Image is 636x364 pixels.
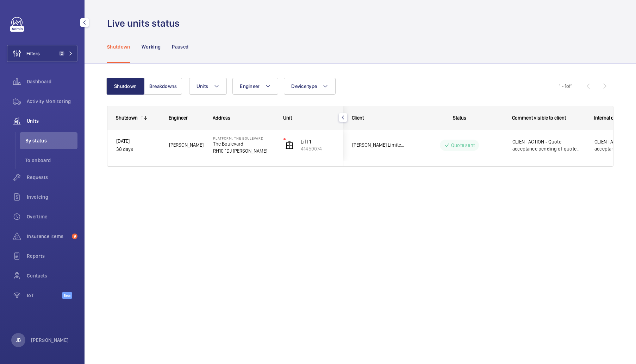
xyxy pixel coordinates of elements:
[25,137,77,144] span: By status
[169,115,188,121] span: Engineer
[31,337,69,344] p: [PERSON_NAME]
[213,115,230,121] span: Address
[197,83,208,89] span: Units
[232,78,278,95] button: Engineer
[142,43,161,50] p: Working
[240,83,260,89] span: Engineer
[453,115,466,121] span: Status
[7,45,77,62] button: Filters2
[27,193,77,200] span: Invoicing
[27,233,69,240] span: Insurance items
[352,115,364,121] span: Client
[107,17,184,30] h1: Live units status
[285,141,294,149] img: elevator.svg
[26,50,40,57] span: Filters
[27,117,77,124] span: Units
[594,115,631,121] span: Internal comment
[169,141,204,149] span: [PERSON_NAME]
[301,145,335,152] p: 41459074
[451,142,475,149] p: Quote sent
[301,138,335,145] p: Lift 1
[144,78,182,95] button: Breakdowns
[213,147,274,154] p: RH10 1DJ [PERSON_NAME]
[512,115,566,121] span: Comment visible to client
[27,78,77,85] span: Dashboard
[116,145,160,153] p: 38 days
[189,78,227,95] button: Units
[27,98,77,105] span: Activity Monitoring
[284,78,336,95] button: Device type
[352,141,406,149] span: [PERSON_NAME] Limited: Platform, The Boulevard
[116,137,160,145] p: [DATE]
[559,84,573,89] span: 1 - 1 1
[27,213,77,220] span: Overtime
[116,115,138,121] div: Shutdown
[566,83,571,89] span: of
[59,51,64,56] span: 2
[512,138,585,152] span: CLIENT ACTION - Quote acceptance pending of quote 21658 [DATE]
[27,253,77,260] span: Reports
[213,136,274,140] p: Platform, The Boulevard
[291,83,317,89] span: Device type
[16,337,21,344] p: JB
[283,115,335,121] div: Unit
[25,157,77,164] span: To onboard
[106,78,144,95] button: Shutdown
[213,140,274,147] p: The Boulevard
[107,43,130,50] p: Shutdown
[62,292,72,299] span: Beta
[27,272,77,279] span: Contacts
[72,234,77,239] span: 9
[172,43,188,50] p: Paused
[27,174,77,181] span: Requests
[27,292,62,299] span: IoT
